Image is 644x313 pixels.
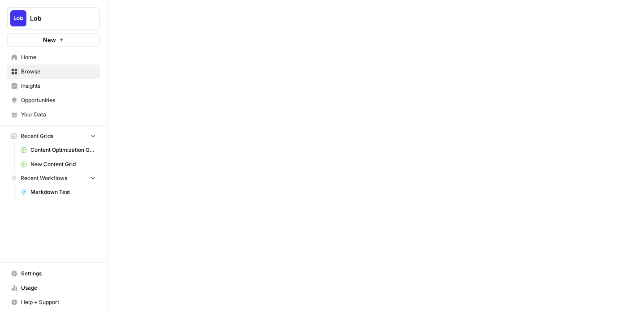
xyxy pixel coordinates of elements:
a: Insights [7,79,100,93]
a: Markdown Test [17,185,100,199]
span: New [43,35,56,44]
a: Opportunities [7,93,100,107]
span: Usage [21,284,96,292]
a: Content Optimization Grid [17,143,100,157]
span: Content Optimization Grid [30,146,96,154]
button: Recent Grids [7,129,100,143]
button: New [7,33,100,47]
img: Lob Logo [10,10,26,26]
span: Opportunities [21,96,96,104]
a: New Content Grid [17,157,100,172]
span: Home [21,53,96,61]
span: New Content Grid [30,160,96,168]
span: Insights [21,82,96,90]
a: Usage [7,281,100,295]
span: Recent Grids [21,132,53,140]
a: Your Data [7,107,100,122]
a: Home [7,50,100,64]
span: Recent Workflows [21,174,67,182]
span: Your Data [21,111,96,119]
button: Recent Workflows [7,172,100,185]
span: Lob [30,14,84,23]
a: Browse [7,64,100,79]
span: Markdown Test [30,188,96,196]
span: Help + Support [21,298,96,306]
button: Workspace: Lob [7,7,100,30]
span: Settings [21,270,96,278]
span: Browse [21,68,96,76]
button: Help + Support [7,295,100,309]
a: Settings [7,266,100,281]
